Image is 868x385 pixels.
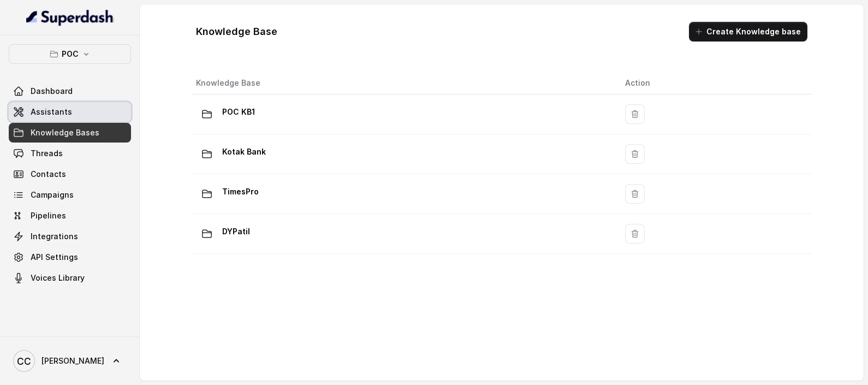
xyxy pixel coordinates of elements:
[9,185,131,205] a: Campaigns
[9,144,131,163] a: Threads
[9,227,131,246] a: Integrations
[196,23,277,40] h1: Knowledge Base
[31,148,63,159] span: Threads
[222,103,255,121] p: POC KB1
[9,123,131,143] a: Knowledge Bases
[31,273,85,283] span: Voices Library
[31,127,99,138] span: Knowledge Bases
[222,223,250,240] p: DYPatil
[31,231,78,242] span: Integrations
[9,164,131,184] a: Contacts
[222,183,259,200] p: TimesPro
[9,247,131,267] a: API Settings
[31,252,78,263] span: API Settings
[192,72,616,94] th: Knowledge Base
[31,210,66,221] span: Pipelines
[616,72,812,94] th: Action
[26,9,114,26] img: light.svg
[31,86,73,97] span: Dashboard
[31,189,74,200] span: Campaigns
[9,44,131,64] button: POC
[9,268,131,288] a: Voices Library
[689,22,807,42] button: Create Knowledge base
[9,206,131,226] a: Pipelines
[41,356,104,366] span: [PERSON_NAME]
[9,346,131,376] a: [PERSON_NAME]
[9,81,131,101] a: Dashboard
[62,48,79,61] p: POC
[17,356,31,367] text: CC
[9,102,131,122] a: Assistants
[222,143,266,161] p: Kotak Bank
[31,106,72,117] span: Assistants
[31,169,66,180] span: Contacts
